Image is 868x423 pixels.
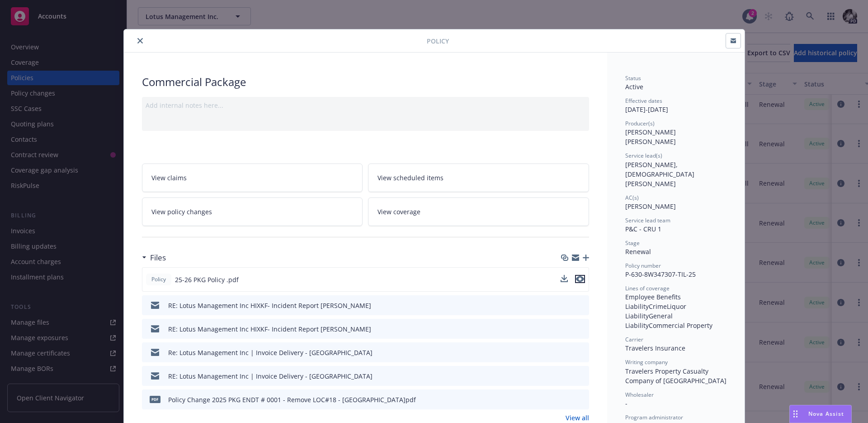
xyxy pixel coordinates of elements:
button: download file [561,275,568,282]
span: P&C - CRU 1 [625,225,661,233]
div: Files [142,252,166,264]
span: Policy [150,275,168,284]
span: General Liability [625,312,675,330]
span: Active [625,82,643,91]
button: preview file [575,275,585,284]
div: RE: Lotus Management Inc HIXKF- Incident Report [PERSON_NAME] [168,324,371,334]
span: [PERSON_NAME] [PERSON_NAME] [625,128,678,146]
button: preview file [575,275,585,283]
span: Wholesaler [625,391,654,399]
span: P-630-8W347307-TIL-25 [625,270,696,279]
button: close [135,35,146,46]
button: download file [563,301,570,310]
span: Carrier [625,336,643,343]
button: download file [563,324,570,334]
span: Employee Benefits Liability [625,293,683,311]
div: Add internal notes here... [146,101,585,110]
button: preview file [577,395,585,404]
span: Service lead(s) [625,152,662,159]
span: [PERSON_NAME] [625,202,676,211]
div: RE: Lotus Management Inc HIXKF- Incident Report [PERSON_NAME] [168,301,371,310]
span: Service lead team [625,216,670,224]
span: Producer(s) [625,120,655,127]
button: preview file [577,324,585,334]
div: Drag to move [790,405,801,423]
span: Renewal [625,247,651,256]
span: Travelers Property Casualty Company of [GEOGRAPHIC_DATA] [625,367,726,385]
button: preview file [577,348,585,357]
span: Policy number [625,262,661,269]
button: preview file [577,371,585,381]
span: Stage [625,239,640,247]
a: View scheduled items [368,163,589,192]
div: [DATE] - [DATE] [625,97,726,114]
span: Program administrator [625,413,683,421]
span: Crime [649,302,667,311]
a: View claims [142,163,363,192]
button: download file [563,348,570,357]
button: download file [561,275,568,284]
span: Commercial Property [649,321,712,330]
button: preview file [577,301,585,310]
span: Effective dates [625,97,662,105]
button: download file [563,395,570,404]
span: View coverage [377,207,420,216]
button: Nova Assist [789,405,852,423]
div: Commercial Package [142,74,589,90]
span: pdf [150,396,160,403]
span: Writing company [625,358,668,366]
span: View scheduled items [377,173,443,183]
span: Liquor Liability [625,302,688,320]
span: - [625,399,627,408]
span: View claims [151,173,187,183]
span: 25-26 PKG Policy .pdf [175,275,239,284]
div: RE: Lotus Management Inc | Invoice Delivery - [GEOGRAPHIC_DATA] [168,371,373,381]
div: Policy Change 2025 PKG ENDT # 0001 - Remove LOC#18 - [GEOGRAPHIC_DATA]pdf [168,395,416,404]
span: View policy changes [151,207,212,216]
span: Status [625,74,641,82]
div: Re: Lotus Management Inc | Invoice Delivery - [GEOGRAPHIC_DATA] [168,348,373,357]
span: Lines of coverage [625,284,670,292]
span: [PERSON_NAME], [DEMOGRAPHIC_DATA][PERSON_NAME] [625,160,694,188]
span: Policy [427,36,449,46]
a: View policy changes [142,197,363,226]
span: Nova Assist [808,410,844,418]
span: AC(s) [625,194,639,202]
h3: Files [150,252,166,264]
a: View all [566,413,589,423]
span: Travelers Insurance [625,344,685,352]
button: download file [563,371,570,381]
a: View coverage [368,197,589,226]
